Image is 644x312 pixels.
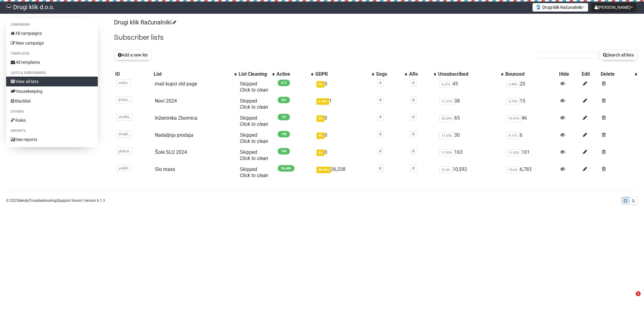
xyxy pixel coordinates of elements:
[504,130,558,147] td: 6
[240,104,268,110] a: Click to clean
[155,115,197,121] a: Inženirska Zbornica
[6,28,98,38] a: All campaigns
[278,148,290,154] span: 746
[57,198,82,203] a: Support forum
[412,98,414,102] a: 0
[438,71,498,77] div: Unsubscribed
[439,132,454,139] span: 17.65%
[276,71,308,77] div: Active
[29,198,57,203] a: Troubleshooting
[599,70,638,78] th: Delete: No sort applied, activate to apply an ascending sort
[408,70,437,78] th: ARs: No sort applied, activate to apply an ascending sort
[114,32,638,43] h2: Subscriber lists
[504,113,558,130] td: 46
[507,115,521,122] span: 19.41%
[116,114,133,121] span: xCvWG..
[437,147,504,164] td: 163
[317,167,331,173] span: 99.06%
[314,147,375,164] td: 0
[437,130,504,147] td: 30
[439,98,454,105] span: 11.21%
[314,78,375,96] td: 0
[379,149,381,153] a: 0
[505,71,557,77] div: Bounced
[278,97,290,103] span: 301
[6,69,98,77] li: Lists & subscribers
[6,50,98,57] li: Templates
[437,70,504,78] th: Unsubscribed: No sort applied, activate to apply an ascending sort
[240,81,268,93] span: Skipped
[315,71,369,77] div: GDPR
[116,96,133,103] span: 81KQL..
[623,291,638,306] iframe: Intercom live chat
[439,115,454,122] span: 25.39%
[379,81,381,85] a: 0
[412,149,414,153] a: 0
[6,4,12,10] img: 8de6925a14bec10a103b3121561b8636
[240,87,268,93] a: Click to clean
[6,38,98,48] a: New campaign
[412,81,414,85] a: 0
[116,79,131,86] span: ewEla..
[379,115,381,119] a: 0
[314,70,375,78] th: GDPR: No sort applied, activate to apply an ascending sort
[507,149,521,156] span: 11.92%
[116,165,132,172] span: ynA89..
[155,132,193,138] a: Nadaljnja prodaja
[507,166,520,173] span: 15.6%
[559,71,579,77] div: Hide
[437,78,504,96] td: 45
[504,96,558,113] td: 15
[504,78,558,96] td: 20
[6,86,98,96] a: Housekeeping
[591,3,636,12] button: [PERSON_NAME]
[379,132,381,136] a: 0
[115,71,151,77] div: ID
[580,70,600,78] th: Edit: No sort applied, sorting is disabled
[582,71,598,77] div: Edit
[376,71,402,77] div: Segs
[155,81,197,87] a: mail kupci old page
[536,5,541,9] img: 2.jpg
[317,81,324,88] span: 0%
[314,164,375,181] td: 36,338
[116,131,132,138] span: 6VwjK..
[278,131,290,137] span: 140
[240,98,268,110] span: Skipped
[240,172,268,178] a: Click to clean
[6,96,98,106] a: Blacklist
[275,70,314,78] th: Active: No sort applied, activate to apply an ascending sort
[504,164,558,181] td: 6,783
[375,70,408,78] th: Segs: No sort applied, activate to apply an ascending sort
[116,148,133,155] span: gGNcA..
[504,70,558,78] th: Bounced: No sort applied, sorting is disabled
[18,198,28,203] a: Sendy
[636,291,641,296] span: 1
[155,166,175,172] a: Slo mass
[599,50,638,60] button: Search all lists
[314,130,375,147] td: 0
[240,155,268,161] a: Click to clean
[317,132,324,139] span: 0%
[278,80,290,86] span: 673
[239,71,269,77] div: List Cleaning
[114,50,152,60] button: Add a new list
[409,71,431,77] div: ARs
[114,19,175,26] a: Drugi klik Računalniki
[507,98,520,105] span: 4.75%
[6,127,98,135] li: Reports
[437,96,504,113] td: 38
[6,77,98,86] a: View all lists
[558,70,580,78] th: Hide: No sort applied, sorting is disabled
[240,166,268,178] span: Skipped
[114,70,152,78] th: ID: No sort applied, sorting is disabled
[507,132,520,139] span: 4.11%
[6,135,98,144] a: See reports
[237,70,275,78] th: List Cleaning: No sort applied, activate to apply an ascending sort
[439,166,452,173] span: 22.4%
[439,81,452,88] span: 6.27%
[6,21,98,28] li: Campaigns
[412,115,414,119] a: 0
[6,115,98,125] a: Rules
[152,70,237,78] th: List: No sort applied, activate to apply an ascending sort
